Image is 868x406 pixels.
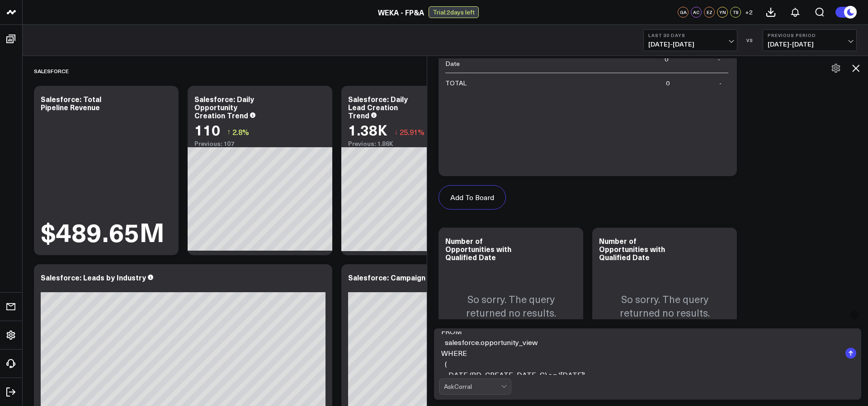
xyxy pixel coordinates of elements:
[41,219,165,244] div: $489.65M
[691,7,702,18] div: AC
[445,79,467,88] div: TOTAL
[678,7,689,18] div: GA
[665,55,668,64] div: 0
[348,94,408,120] div: Salesforce: Daily Lead Creation Trend
[718,55,720,64] div: -
[730,7,741,18] div: TS
[194,121,220,138] div: 110
[41,94,101,112] div: Salesforce: Total Pipeline Revenue
[445,50,528,68] div: Opportunities with Qualified Date
[717,7,728,18] div: YN
[648,41,732,48] span: [DATE] - [DATE]
[768,33,852,38] b: Previous Period
[232,127,249,137] span: 2.8%
[41,272,146,282] div: Salesforce: Leads by Industry
[194,94,254,120] div: Salesforce: Daily Opportunity Creation Trend
[742,37,758,43] div: VS
[601,292,728,319] p: So sorry. The query returned no results.
[648,33,732,38] b: Last 30 Days
[378,7,424,17] a: WEKA - FP&A
[445,236,511,262] div: Number of Opportunities with Qualified Date
[348,140,479,147] div: Previous: 1.86K
[704,7,715,18] div: EZ
[448,292,574,319] p: So sorry. The query returned no results.
[666,79,670,88] div: 0
[444,383,501,390] div: AskCorral
[429,6,479,18] div: Trial: 2 days left
[599,236,665,262] div: Number of Opportunities with Qualified Date
[348,121,387,138] div: 1.38K
[745,9,753,15] span: + 2
[763,29,857,51] button: Previous Period[DATE]-[DATE]
[768,41,852,48] span: [DATE] - [DATE]
[348,272,486,282] div: Salesforce: Campaign Lead Generation
[719,79,722,88] div: -
[394,126,398,138] span: ↓
[227,126,231,138] span: ↑
[34,61,69,81] div: Salesforce
[194,140,325,147] div: Previous: 107
[400,127,425,137] span: 25.91%
[439,185,506,210] button: Add To Board
[743,7,754,18] button: +2
[439,331,841,375] textarea: SELECT 'Opportunities with Qualified Date' AS label, COUNT(*) AS opportunities_count FROM salesfo...
[643,29,737,51] button: Last 30 Days[DATE]-[DATE]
